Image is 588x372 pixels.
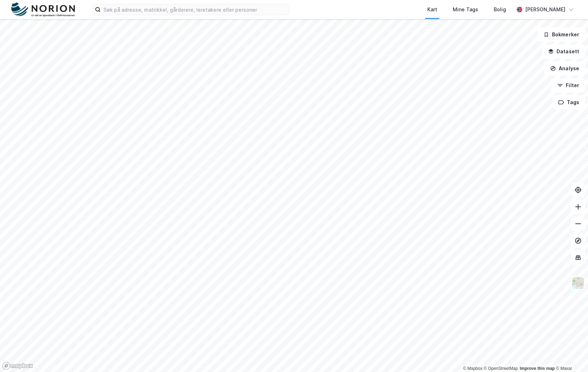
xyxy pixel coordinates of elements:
[525,5,565,14] div: [PERSON_NAME]
[427,5,437,14] div: Kart
[453,5,478,14] div: Mine Tags
[494,5,506,14] div: Bolig
[551,78,585,92] button: Filter
[553,338,588,372] div: Kontrollprogram for chat
[544,61,585,76] button: Analyse
[520,366,555,371] a: Improve this map
[2,362,33,370] a: Mapbox homepage
[537,28,585,42] button: Bokmerker
[553,338,588,372] iframe: Chat Widget
[463,366,482,371] a: Mapbox
[101,4,289,15] input: Søk på adresse, matrikkel, gårdeiere, leietakere eller personer
[571,276,585,290] img: Z
[484,366,518,371] a: OpenStreetMap
[552,95,585,109] button: Tags
[542,44,585,59] button: Datasett
[11,2,75,17] img: norion-logo.80e7a08dc31c2e691866.png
